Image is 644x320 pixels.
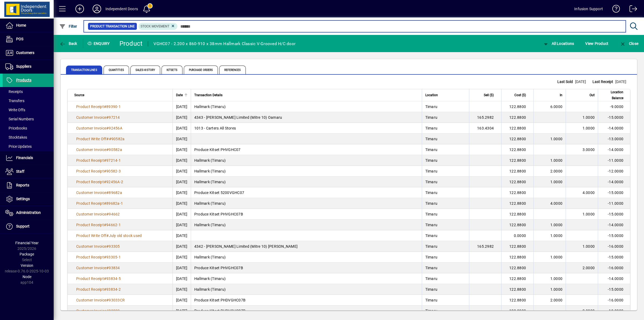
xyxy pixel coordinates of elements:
[501,155,533,166] td: 122.8800
[514,92,526,98] span: Cost ($)
[173,209,191,220] td: [DATE]
[5,126,27,130] span: Pricebooks
[74,200,125,206] a: Product Receipt#89682a-1
[505,92,531,98] div: Cost ($)
[598,230,630,241] td: -15.0000
[501,101,533,112] td: 122.8800
[74,104,123,110] a: Product Receipt#89390-1
[76,212,106,216] span: Customer Invoice
[104,223,106,227] span: #
[76,180,104,184] span: Product Receipt
[501,230,533,241] td: 0.0000
[3,19,54,32] a: Home
[550,287,563,292] span: 1.0000
[74,276,123,282] a: Product Receipt#93834-5
[130,66,160,74] span: Sales History
[119,39,143,48] div: Product
[141,24,169,28] span: Stock movement
[76,233,106,238] span: Product Write Off
[425,92,438,98] span: Location
[173,198,191,209] td: [DATE]
[583,244,595,249] span: 1.0000
[501,112,533,123] td: 122.8800
[74,286,123,292] a: Product Receipt#93834-2
[173,284,191,295] td: [DATE]
[3,206,54,220] a: Administration
[615,80,626,84] span: [DATE]
[583,266,595,270] span: 2.0000
[106,201,123,206] span: 89682a-1
[5,89,23,94] span: Receipts
[3,114,54,124] a: Serial Numbers
[74,92,169,98] div: Source
[501,273,533,284] td: 122.8800
[425,158,438,163] span: Timaru
[173,187,191,198] td: [DATE]
[191,252,422,263] td: Hallmark (Timaru)
[598,134,630,144] td: -13.0000
[173,166,191,177] td: [DATE]
[16,169,24,174] span: Staff
[560,92,562,98] span: In
[71,4,88,14] button: Add
[501,144,533,155] td: 122.8800
[550,223,563,227] span: 1.0000
[106,126,109,130] span: #
[425,233,438,238] span: Timaru
[598,112,630,123] td: -15.0000
[425,148,438,152] span: Timaru
[16,64,31,69] span: Suppliers
[5,135,27,139] span: Stocktakes
[598,263,630,273] td: -16.0000
[501,198,533,209] td: 122.8800
[191,209,422,220] td: Produce Kitset PHVGHC07B
[76,115,106,120] span: Customer Invoice
[3,33,54,46] a: POS
[5,108,25,112] span: Write Offs
[176,92,183,98] span: Date
[583,148,595,152] span: 3.0000
[592,79,615,85] span: Last Receipt
[173,155,191,166] td: [DATE]
[598,305,630,316] td: -18.0000
[618,39,640,48] button: Close
[74,265,122,271] a: Customer Invoice#93834
[16,51,34,55] span: Customers
[469,123,501,134] td: 163.4304
[76,201,104,206] span: Product Receipt
[557,79,575,85] span: Last Sold
[425,115,438,120] span: Timaru
[173,123,191,134] td: [DATE]
[76,190,106,195] span: Customer Invoice
[191,155,422,166] td: Hallmark (Timaru)
[16,224,30,228] span: Support
[74,114,122,120] a: Customer Invoice#97214
[191,187,422,198] td: Produce Kitset 5200VGHC07
[3,124,54,133] a: Pricebooks
[104,255,106,259] span: #
[74,211,122,217] a: Customer Invoice#94662
[106,233,109,238] span: #
[583,126,595,130] span: 1.0000
[501,209,533,220] td: 122.8800
[191,123,422,134] td: 1013 - Carters All Stores
[501,305,533,316] td: 122.8800
[74,147,124,153] a: Customer Invoice#90582a
[3,96,54,105] a: Transfers
[598,177,630,187] td: -14.0000
[583,212,595,216] span: 1.0000
[598,198,630,209] td: -11.0000
[191,241,422,252] td: 4342 - [PERSON_NAME] Limited (Mitre 10) [PERSON_NAME]
[598,144,630,155] td: -14.0000
[162,66,182,74] span: Kitsets
[109,309,120,313] span: 93033
[138,23,178,30] mat-chip: Product Transaction Type: Stock movement
[550,255,563,259] span: 1.0000
[58,21,79,31] button: Filter
[104,66,129,74] span: Quantities
[3,105,54,114] a: Write Offs
[15,241,39,245] span: Financial Year
[74,308,122,314] a: Customer Invoice#93033
[106,180,123,184] span: 92456A-2
[109,148,122,152] span: 90582a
